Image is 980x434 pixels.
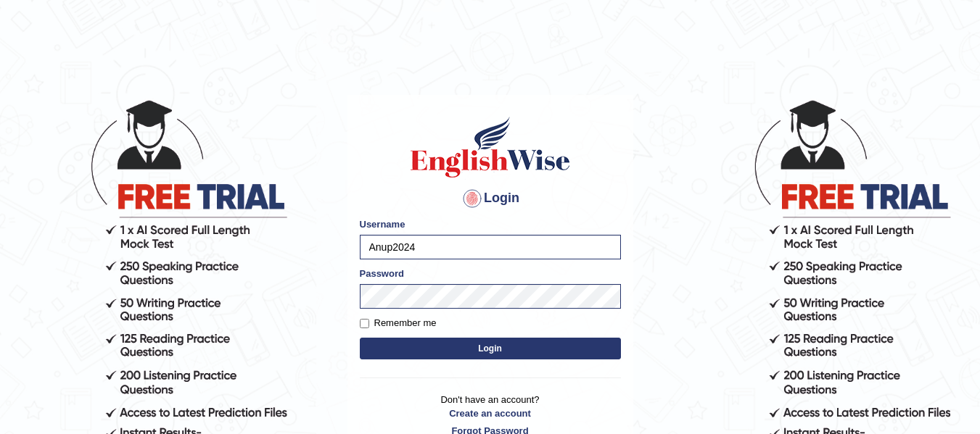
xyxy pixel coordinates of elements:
[360,267,404,280] label: Password
[360,316,437,330] label: Remember me
[360,187,621,210] h4: Login
[360,338,621,359] button: Login
[360,406,621,420] a: Create an account
[360,217,405,231] label: Username
[408,114,573,180] img: Logo of English Wise sign in for intelligent practice with AI
[360,319,369,328] input: Remember me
